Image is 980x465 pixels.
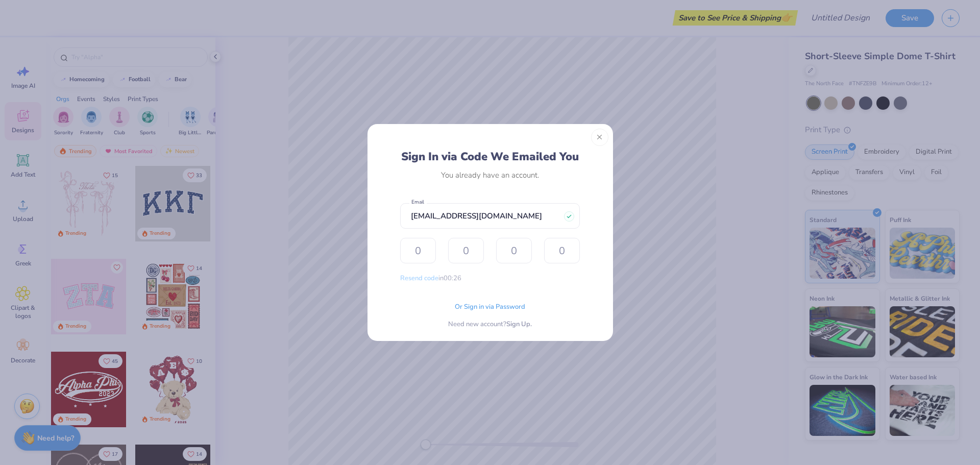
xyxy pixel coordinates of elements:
div: Sign In via Code We Emailed You [401,150,579,164]
input: 0 [496,238,532,263]
input: 0 [544,238,580,263]
div: You already have an account. [441,170,539,180]
span: Or Sign in via Password [455,302,525,312]
input: 0 [448,238,484,263]
button: Resend code [400,273,438,284]
div: in 00:26 [400,273,461,284]
input: 0 [400,238,436,263]
button: Close [591,129,608,146]
span: Sign Up. [506,320,532,330]
div: Need new account? [448,320,532,330]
